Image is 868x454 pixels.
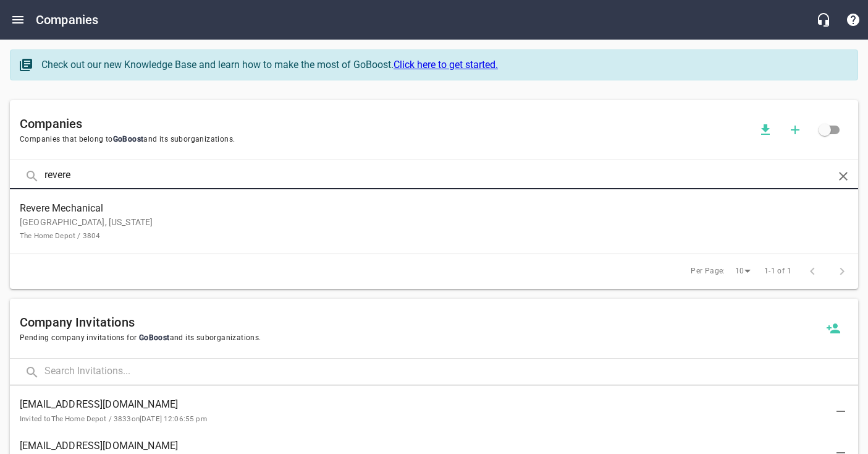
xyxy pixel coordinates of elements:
a: Click here to get started. [394,59,498,71]
span: GoBoost [113,135,144,143]
span: [EMAIL_ADDRESS][DOMAIN_NAME] [20,439,828,453]
small: Invited to The Home Depot / 3833 on [DATE] 12:06:55 pm [20,414,207,423]
input: Search Invitations... [44,359,858,385]
button: Delete Invitation [826,396,856,426]
span: Pending company invitations for and its suborganizations. [20,332,819,345]
div: 10 [730,263,755,280]
button: Download companies [751,115,780,145]
span: GoBoost [137,333,169,342]
input: Search Companies... [44,163,824,189]
a: Revere Mechanical[GEOGRAPHIC_DATA], [US_STATE]The Home Depot / 3804 [10,194,858,249]
small: The Home Depot / 3804 [20,231,100,240]
button: Invite a new company [819,314,848,343]
button: Support Portal [838,5,868,35]
button: Live Chat [809,5,838,35]
h6: Companies [36,10,98,30]
h6: Company Invitations [20,312,819,332]
span: Per Page: [691,265,725,278]
span: 1-1 of 1 [764,265,791,278]
h6: Companies [20,114,751,134]
button: Add a new company [780,115,810,145]
span: [EMAIL_ADDRESS][DOMAIN_NAME] [20,397,828,412]
span: Revere Mechanical [20,201,828,216]
p: [GEOGRAPHIC_DATA], [US_STATE] [20,216,828,242]
span: Companies that belong to and its suborganizations. [20,134,751,146]
div: Check out our new Knowledge Base and learn how to make the most of GoBoost. [41,58,845,72]
span: Click to view all companies [810,115,840,145]
button: Open drawer [3,5,33,35]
